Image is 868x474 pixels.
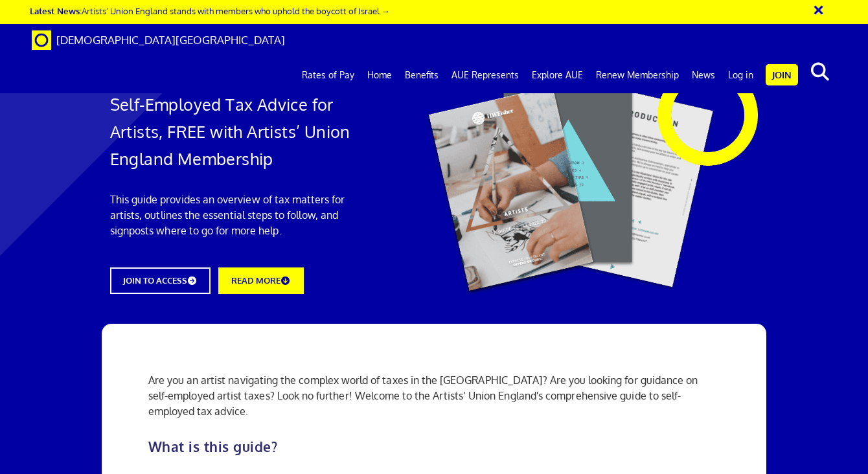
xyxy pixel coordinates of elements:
[685,59,722,91] a: News
[398,59,445,91] a: Benefits
[295,59,361,91] a: Rates of Pay
[110,91,369,172] h1: Self-Employed Tax Advice for Artists, FREE with Artists’ Union England Membership
[766,64,798,85] a: Join
[110,267,211,294] a: JOIN TO ACCESS
[361,59,398,91] a: Home
[148,439,720,454] h2: What is this guide?
[148,372,720,419] p: Are you an artist navigating the complex world of taxes in the [GEOGRAPHIC_DATA]? Are you looking...
[445,59,525,91] a: AUE Represents
[30,5,82,16] strong: Latest News:
[22,24,295,56] a: Brand [DEMOGRAPHIC_DATA][GEOGRAPHIC_DATA]
[110,192,369,238] p: This guide provides an overview of tax matters for artists, outlines the essential steps to follo...
[56,33,285,47] span: [DEMOGRAPHIC_DATA][GEOGRAPHIC_DATA]
[589,59,685,91] a: Renew Membership
[30,5,390,16] a: Latest News:Artists’ Union England stands with members who uphold the boycott of Israel →
[801,58,840,85] button: search
[218,267,304,294] a: READ MORE
[525,59,589,91] a: Explore AUE
[722,59,760,91] a: Log in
